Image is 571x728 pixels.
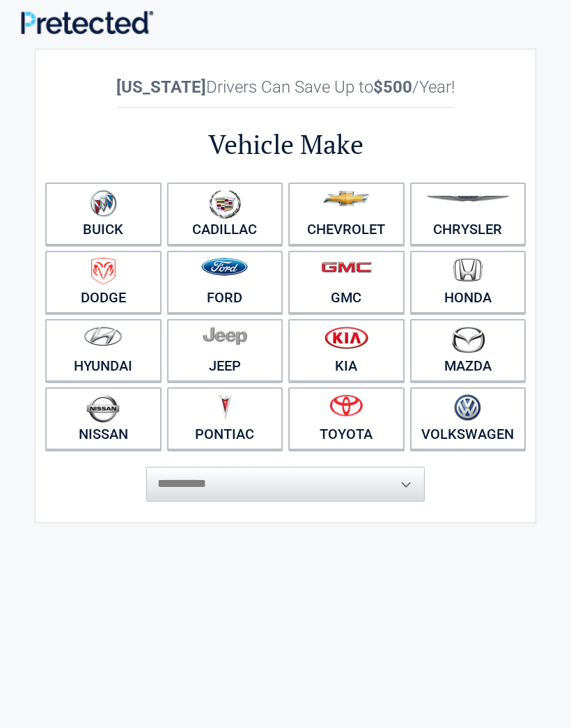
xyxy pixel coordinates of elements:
[90,189,117,217] img: buick
[321,261,372,273] img: gmc
[84,326,123,346] img: hyundai
[167,251,283,313] a: Ford
[45,319,162,382] a: Hyundai
[329,394,363,417] img: toyota
[453,258,483,282] img: honda
[288,387,405,450] a: Toyota
[86,394,120,423] img: nissan
[45,183,162,245] a: Buick
[410,319,526,382] a: Mazda
[42,77,529,97] h2: Drivers Can Save Up to /Year
[288,183,405,245] a: Chevrolet
[167,319,283,382] a: Jeep
[91,258,116,285] img: dodge
[373,77,412,97] b: $500
[454,394,481,421] img: volkswagen
[410,251,526,313] a: Honda
[288,251,405,313] a: GMC
[209,189,241,219] img: cadillac
[21,10,153,34] img: Main Logo
[323,191,370,206] img: chevrolet
[410,387,526,450] a: Volkswagen
[45,387,162,450] a: Nissan
[425,196,510,202] img: chrysler
[218,394,232,421] img: pontiac
[201,258,248,276] img: ford
[167,183,283,245] a: Cadillac
[203,326,247,346] img: jeep
[451,326,485,353] img: mazda
[45,251,162,313] a: Dodge
[116,77,206,97] b: [US_STATE]
[42,127,529,162] h2: Vehicle Make
[324,326,368,349] img: kia
[167,387,283,450] a: Pontiac
[410,183,526,245] a: Chrysler
[288,319,405,382] a: Kia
